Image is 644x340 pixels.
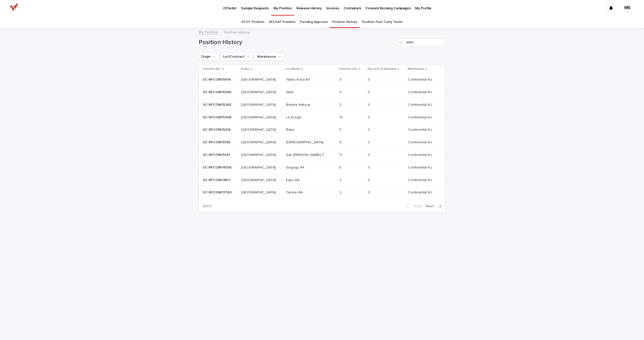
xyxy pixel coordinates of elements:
[241,114,277,120] p: [GEOGRAPHIC_DATA]
[199,98,445,111] tr: SC-RFCOM15345SC-RFCOM15345 [GEOGRAPHIC_DATA][GEOGRAPHIC_DATA] Bombe NaturalBombe Natural 22 00 Co...
[339,177,342,182] p: 2
[10,3,19,13] img: zttTXibQQrCfv9chImQE
[339,66,357,72] p: Contract Qty
[203,189,233,195] p: SC-RFCOM13760
[286,89,295,94] p: Idido
[199,86,445,98] tr: SC-RFCOM15346SC-RFCOM15346 [GEOGRAPHIC_DATA][GEOGRAPHIC_DATA] IdidoIdido 33 00 Continental NJCont...
[623,4,631,12] div: MS
[368,114,371,120] p: 0
[300,16,327,28] a: Pending Approval
[241,139,277,145] p: [GEOGRAPHIC_DATA]
[255,53,284,61] button: Warehouse
[408,152,433,157] p: Continental NJ
[241,152,277,157] p: [GEOGRAPHIC_DATA]
[199,186,445,199] tr: SC-RFCOM13760SC-RFCOM13760 [GEOGRAPHIC_DATA][GEOGRAPHIC_DATA] Tarime AATarime AA 22 00 Continenta...
[199,39,395,46] h1: Position History
[241,177,277,182] p: [GEOGRAPHIC_DATA]
[269,16,295,28] a: AFLOAT Position
[241,16,264,28] a: SPOT Position
[203,139,231,145] p: SC-RFCOM15155
[199,74,445,86] tr: SC-RFCOM15416SC-RFCOM15416 [GEOGRAPHIC_DATA][GEOGRAPHIC_DATA] Yabitu Koba #3Yabitu Koba #3 33 00 ...
[199,53,219,61] button: Origin
[368,127,371,132] p: 0
[408,102,433,107] p: Continental NJ
[203,89,232,94] p: SC-RFCOM15346
[199,200,216,213] p: 1 of 17
[203,114,232,120] p: SC-RFCOM15308
[368,89,371,94] p: 0
[408,114,433,120] p: Continental NJ
[241,77,277,82] p: [GEOGRAPHIC_DATA]
[286,139,329,145] p: [DEMOGRAPHIC_DATA] AA
[339,89,342,94] p: 3
[199,29,218,35] a: My Position
[199,124,445,136] tr: SC-RFCOM15216SC-RFCOM15216 [GEOGRAPHIC_DATA][GEOGRAPHIC_DATA] RakoRako 55 00 Continental NJContin...
[203,152,231,157] p: SC-RFCOM15141
[408,189,433,195] p: Continental NJ
[203,66,221,72] p: Contract No.
[286,164,305,170] p: Gogogu #4
[368,77,371,82] p: 0
[332,16,357,28] a: Position History
[397,39,445,47] input: Search
[408,89,433,94] p: Continental NJ
[286,102,311,107] p: Bombe Natural
[411,205,422,208] span: Back
[408,139,433,145] p: Continental NJ
[368,164,371,170] p: 0
[241,89,277,94] p: [GEOGRAPHIC_DATA]
[241,102,277,107] p: [GEOGRAPHIC_DATA]
[424,204,445,209] button: Next
[203,102,232,107] p: SC-RFCOM15345
[339,152,343,157] p: 4
[286,177,300,182] p: Kayu AA
[367,66,396,72] p: Qty Left to Release
[339,139,342,145] p: 3
[286,114,302,120] p: La Zunga
[339,164,342,170] p: 5
[339,102,342,107] p: 2
[286,66,300,72] p: Lot Name
[199,161,445,174] tr: SC-RFCOM14506SC-RFCOM14506 [GEOGRAPHIC_DATA][GEOGRAPHIC_DATA] Gogogu #4Gogogu #4 55 00 Continenta...
[408,77,433,82] p: Continental NJ
[221,53,253,61] button: Lot/Contract
[408,177,433,182] p: Continental NJ
[241,66,249,72] p: Origin
[368,177,371,182] p: 0
[368,139,371,145] p: 0
[199,111,445,124] tr: SC-RFCOM15308SC-RFCOM15308 [GEOGRAPHIC_DATA][GEOGRAPHIC_DATA] La ZungaLa Zunga 1010 00 Continenta...
[408,66,424,72] p: Warehouse
[199,136,445,149] tr: SC-RFCOM15155SC-RFCOM15155 [GEOGRAPHIC_DATA][GEOGRAPHIC_DATA] [DEMOGRAPHIC_DATA] AA[DEMOGRAPHIC_D...
[199,149,445,161] tr: SC-RFCOM15141SC-RFCOM15141 [GEOGRAPHIC_DATA][GEOGRAPHIC_DATA] San [PERSON_NAME] Yogondoy #3San [P...
[241,164,277,170] p: [GEOGRAPHIC_DATA]
[286,189,304,195] p: Tarime AA
[339,114,344,120] p: 10
[203,164,233,170] p: SC-RFCOM14506
[286,77,311,82] p: Yabitu Koba #3
[408,164,433,170] p: Continental NJ
[203,127,232,132] p: SC-RFCOM15216
[203,77,232,82] p: SC-RFCOM15416
[368,189,371,195] p: 0
[368,152,371,157] p: 0
[339,189,342,195] p: 2
[203,177,231,182] p: SC-RFCOM13811
[286,152,329,157] p: San [PERSON_NAME] Yogondoy #3
[241,189,277,195] p: [GEOGRAPHIC_DATA]
[199,174,445,186] tr: SC-RFCOM13811SC-RFCOM13811 [GEOGRAPHIC_DATA][GEOGRAPHIC_DATA] Kayu AAKayu AA 22 00 Continental NJ...
[403,204,424,209] button: Back
[426,205,437,208] span: Next
[368,102,371,107] p: 0
[362,16,403,28] a: Position Past Carry Terms
[339,127,342,132] p: 5
[408,127,433,132] p: Continental NJ
[339,77,342,82] p: 3
[241,127,277,132] p: [GEOGRAPHIC_DATA]
[286,127,295,132] p: Rako
[224,29,250,35] p: Position History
